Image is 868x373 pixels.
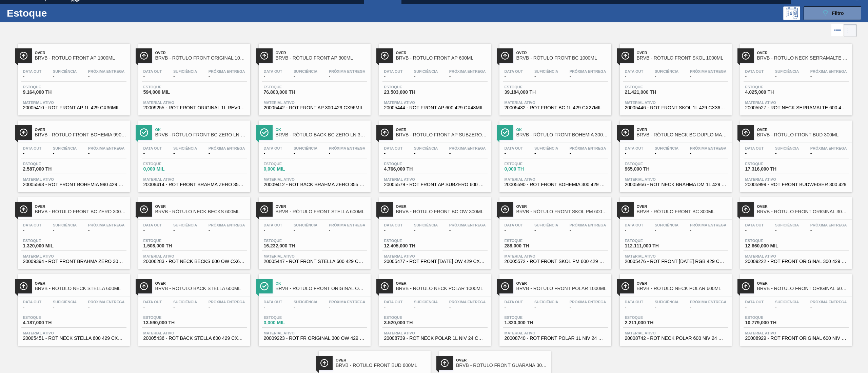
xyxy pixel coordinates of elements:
[23,101,125,105] span: Material ativo
[745,90,793,95] span: 4.025,000 TH
[264,254,366,258] span: Material ativo
[264,167,311,172] span: 0,000 MIL
[615,39,735,115] a: ÍconeOverBRVB - RÓTULO FRONT SKOL 1000MLData out-Suficiência-Próxima Entrega-Estoque21.421,000 TH...
[745,177,847,181] span: Material ativo
[380,205,389,214] img: Ícone
[264,69,282,73] span: Data out
[209,228,245,233] span: -
[505,223,523,227] span: Data out
[143,228,162,233] span: -
[625,182,727,187] span: 20005956 - ROT NECK BRAHMA DM 1L 429 CX96MIL
[775,151,799,156] span: -
[13,39,133,115] a: ÍconeOverBRVB - RÓTULO FRONT AP 1000MLData out-Suficiência-Próxima Entrega-Estoque9.164,000 THMat...
[53,223,77,227] span: Suficiência
[745,239,793,243] span: Estoque
[505,239,552,243] span: Estoque
[294,223,317,227] span: Suficiência
[745,162,793,166] span: Estoque
[264,182,366,187] span: 20009412 - ROT BACK BRAHMA ZERO 355 NIV25 CX140MIL
[143,146,162,150] span: Data out
[276,56,367,61] span: BRVB - RÓTULO FRONT AP 300ML
[143,223,162,227] span: Data out
[625,228,644,233] span: -
[501,205,509,214] img: Ícone
[505,101,606,105] span: Material ativo
[173,223,197,227] span: Suficiência
[143,162,191,166] span: Estoque
[23,239,71,243] span: Estoque
[655,69,678,73] span: Suficiência
[690,69,727,73] span: Próxima Entrega
[294,151,317,156] span: -
[534,69,558,73] span: Suficiência
[625,101,727,105] span: Material ativo
[264,162,311,166] span: Estoque
[534,228,558,233] span: -
[505,259,606,264] span: 20005572 - ROT FRONT SKOL PM 600 429 CX48MIL
[384,151,403,156] span: -
[810,74,847,79] span: -
[745,146,764,150] span: Data out
[155,204,247,209] span: Over
[53,151,77,156] span: -
[449,223,486,227] span: Próxima Entrega
[264,239,311,243] span: Estoque
[264,101,366,105] span: Material ativo
[505,254,606,258] span: Material ativo
[615,192,735,269] a: ÍconeOverBRVB - RÓTULO FRONT BC 300MLData out-Suficiência-Próxima Entrega-Estoque112.111,000 THMa...
[625,85,672,89] span: Estoque
[637,56,728,61] span: BRVB - RÓTULO FRONT SKOL 1000ML
[655,74,678,79] span: -
[23,177,125,181] span: Material ativo
[384,239,432,243] span: Estoque
[143,74,162,79] span: -
[655,223,678,227] span: Suficiência
[505,177,606,181] span: Material ativo
[23,146,42,150] span: Data out
[735,192,855,269] a: ÍconeOverBRVB - RÓTULO FRONT ORIGINAL 300MLData out-Suficiência-Próxima Entrega-Estoque12.660,000...
[745,151,764,156] span: -
[276,204,367,209] span: Over
[742,205,750,214] img: Ícone
[143,239,191,243] span: Estoque
[494,115,615,192] a: ÍconeOkBRVB - RÓTULO FRONT BOHEMIA 300MLData out-Suficiência-Próxima Entrega-Estoque0,000 THMater...
[494,192,615,269] a: ÍconeOverBRVB - RÓTULO FRONT SKOL PM 600MLData out-Suficiência-Próxima Entrega-Estoque288,000 THM...
[384,90,432,95] span: 23.503,000 TH
[374,192,494,269] a: ÍconeOverBRVB - RÓTULO FRONT BC OW 300MLData out-Suficiência-Próxima Entrega-Estoque12.405,000 TH...
[35,56,126,61] span: BRVB - RÓTULO FRONT AP 1000ML
[143,105,245,110] span: 20009255 - ROT FRONT ORIGINAL 1L REV02 CX27MIL
[143,151,162,156] span: -
[88,151,125,156] span: -
[625,167,672,172] span: 965,000 TH
[88,74,125,79] span: -
[621,205,630,214] img: Ícone
[133,269,254,346] a: ÍconeOverBRVB - RÓTULO BACK STELLA 600MLData out-Suficiência-Próxima Entrega-Estoque13.590,000 TH...
[329,223,366,227] span: Próxima Entrega
[505,85,552,89] span: Estoque
[23,254,125,258] span: Material ativo
[505,69,523,73] span: Data out
[832,10,844,16] span: Filtro
[19,128,28,137] img: Ícone
[209,151,245,156] span: -
[384,85,432,89] span: Estoque
[384,254,486,258] span: Material ativo
[384,223,403,227] span: Data out
[449,151,486,156] span: -
[570,223,606,227] span: Próxima Entrega
[775,146,799,150] span: Suficiência
[13,115,133,192] a: ÍconeOverBRVB - RÓTULO FRONT BOHEMIA 990MLData out-Suficiência-Próxima Entrega-Estoque2.587,000 T...
[254,192,374,269] a: ÍconeOverBRVB - RÓTULO FRONT STELLA 600MLData out-Suficiência-Próxima Entrega-Estoque16.232,000 T...
[374,39,494,115] a: ÍconeOverBRVB - RÓTULO FRONT AP 600MLData out-Suficiência-Próxima Entrega-Estoque23.503,000 THMat...
[745,85,793,89] span: Estoque
[625,259,727,264] span: 20005476 - ROT FRONT BC 300 RGB 429 CX60MIL
[133,115,254,192] a: ÍconeOkBRVB - RÓTULO FRONT BC ZERO LN 355MLData out-Suficiência-Próxima Entrega-Estoque0,000 MILM...
[396,132,488,137] span: BRVB - RÓTULO FRONT AP SUBZERO 600ML
[260,51,269,60] img: Ícone
[374,269,494,346] a: ÍconeOverBRVB - RÓTULO NECK POLAR 1000MLData out-Suficiência-Próxima Entrega-Estoque3.520,000 THM...
[384,101,486,105] span: Material ativo
[19,205,28,214] img: Ícone
[570,151,606,156] span: -
[53,69,77,73] span: Suficiência
[625,146,644,150] span: Data out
